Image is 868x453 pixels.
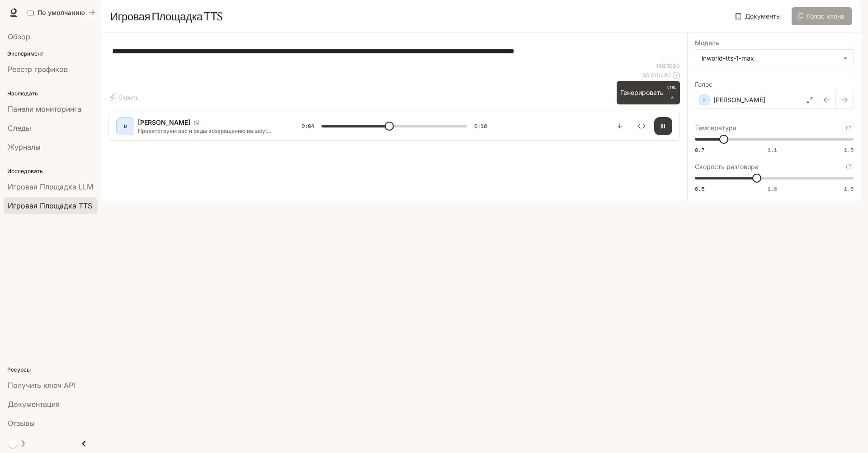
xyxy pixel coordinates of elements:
[138,118,190,126] ya-tr-span: [PERSON_NAME]
[642,71,671,79] p: $ 0.001480
[656,62,680,70] p: 148 / 1000
[702,54,754,63] ya-tr-span: inworld-tts-1-max
[190,120,203,125] button: Скопировать голосовой идентификатор
[667,85,676,95] ya-tr-span: CTRL +
[38,9,85,16] ya-tr-span: По умолчанию
[745,11,781,22] ya-tr-span: Документы
[695,164,759,170] ya-tr-span: Скорость разговора
[695,146,704,154] span: 0.7
[713,95,765,104] p: [PERSON_NAME]
[695,185,704,193] span: 0.5
[807,11,844,22] ya-tr-span: Голос клона
[24,4,99,22] button: Все рабочие пространства
[695,40,719,46] ya-tr-span: Модель
[768,185,777,193] span: 1.0
[617,81,680,104] button: ГенерироватьCTRL +⏎
[302,122,314,131] span: 0:04
[632,117,651,135] button: Осмотр
[844,146,854,154] span: 1.5
[611,117,629,135] button: Скачать аудио
[792,7,852,25] button: Голос клона
[768,146,777,154] span: 1.1
[108,90,142,104] button: Скрыть
[844,185,854,193] span: 1.5
[110,9,222,23] ya-tr-span: Игровая Площадка TTS
[844,123,854,133] button: Сброс к значению по умолчанию
[118,93,139,102] ya-tr-span: Скрыть
[733,7,784,25] a: Документы
[670,96,674,100] ya-tr-span: ⏎
[695,125,736,131] ya-tr-span: Температура
[138,127,271,134] ya-tr-span: Приветствуем вас и рады возвращению на шоу!
[695,81,712,88] ya-tr-span: Голос
[844,162,854,172] button: Сброс к значению по умолчанию
[620,87,664,99] ya-tr-span: Генерировать
[474,122,487,131] span: 0:10
[124,123,127,130] ya-tr-span: D
[695,50,853,67] div: inworld-tts-1-max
